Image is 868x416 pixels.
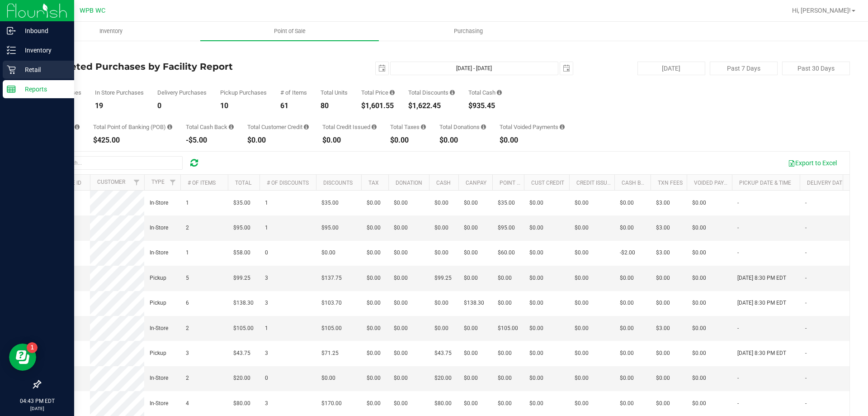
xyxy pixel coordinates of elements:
[321,274,342,282] span: $137.75
[233,299,254,307] span: $138.30
[442,27,495,35] span: Purchasing
[805,224,807,232] span: -
[280,102,307,110] div: 61
[93,137,172,144] div: $425.00
[464,374,478,383] span: $0.00
[394,374,408,383] span: $0.00
[186,299,189,307] span: 6
[186,137,234,144] div: -$5.00
[233,324,254,333] span: $105.00
[321,299,342,307] span: $103.70
[529,374,543,383] span: $0.00
[805,249,807,257] span: -
[233,199,250,207] span: $35.00
[737,349,786,358] span: [DATE] 8:30 PM EDT
[394,199,408,207] span: $0.00
[498,374,512,383] span: $0.00
[498,249,515,257] span: $60.00
[267,180,309,186] a: # of Discounts
[560,124,565,130] i: Sum of all voided payment transaction amounts, excluding tips and transaction fees, for all purch...
[167,124,172,130] i: Sum of the successful, non-voided point-of-banking payment transactions, both via payment termina...
[80,7,105,14] span: WPB WC
[367,274,381,282] span: $0.00
[436,180,451,186] a: Cash
[150,374,168,383] span: In-Store
[498,299,512,307] span: $0.00
[394,324,408,333] span: $0.00
[500,124,565,130] div: Total Voided Payments
[694,180,739,186] a: Voided Payment
[186,374,189,383] span: 2
[265,374,268,383] span: 0
[464,274,478,282] span: $0.00
[321,324,342,333] span: $105.00
[186,274,189,282] span: 5
[367,224,381,232] span: $0.00
[805,324,807,333] span: -
[464,249,478,257] span: $0.00
[22,22,200,41] a: Inventory
[367,199,381,207] span: $0.00
[367,374,381,383] span: $0.00
[151,179,165,185] a: Type
[16,45,70,56] p: Inventory
[390,124,426,130] div: Total Taxes
[265,349,268,358] span: 3
[408,102,455,110] div: $1,622.45
[150,299,166,307] span: Pickup
[150,249,168,257] span: In-Store
[361,90,395,96] div: Total Price
[394,299,408,307] span: $0.00
[368,180,379,186] a: Tax
[531,180,564,186] a: Cust Credit
[464,349,478,358] span: $0.00
[390,137,426,144] div: $0.00
[620,274,634,282] span: $0.00
[656,349,670,358] span: $0.00
[620,224,634,232] span: $0.00
[805,299,807,307] span: -
[16,25,70,36] p: Inbound
[186,199,189,207] span: 1
[367,349,381,358] span: $0.00
[529,399,543,408] span: $0.00
[265,399,268,408] span: 3
[9,344,36,371] iframe: Resource center
[620,349,634,358] span: $0.00
[75,124,80,130] i: Sum of the successful, non-voided CanPay payment transactions for all purchases in the date range.
[229,124,234,130] i: Sum of the cash-back amounts from rounded-up electronic payments for all purchases in the date ra...
[265,299,268,307] span: 3
[529,299,543,307] span: $0.00
[16,84,70,95] p: Reports
[468,90,502,96] div: Total Cash
[394,349,408,358] span: $0.00
[575,199,589,207] span: $0.00
[265,274,268,282] span: 3
[157,90,207,96] div: Delivery Purchases
[265,249,268,257] span: 0
[464,199,478,207] span: $0.00
[737,399,739,408] span: -
[620,374,634,383] span: $0.00
[220,102,267,110] div: 10
[498,324,518,333] span: $105.00
[434,299,448,307] span: $0.00
[692,349,706,358] span: $0.00
[575,274,589,282] span: $0.00
[95,102,144,110] div: 19
[575,224,589,232] span: $0.00
[390,90,395,96] i: Sum of the total prices of all purchases in the date range.
[692,324,706,333] span: $0.00
[93,124,172,130] div: Total Point of Banking (POB)
[620,299,634,307] span: $0.00
[620,199,634,207] span: $0.00
[150,224,168,232] span: In-Store
[656,324,670,333] span: $3.00
[656,399,670,408] span: $0.00
[792,7,851,14] span: Hi, [PERSON_NAME]!
[220,90,267,96] div: Pickup Purchases
[805,399,807,408] span: -
[7,46,16,55] inline-svg: Inventory
[529,224,543,232] span: $0.00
